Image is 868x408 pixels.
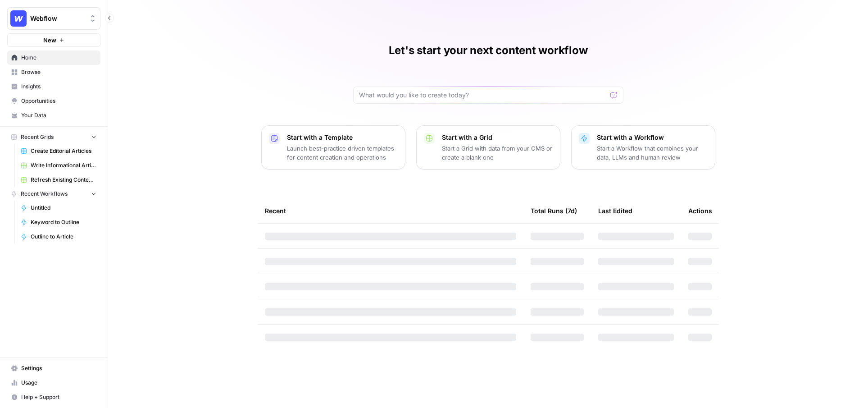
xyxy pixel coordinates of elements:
[21,190,68,198] span: Recent Workflows
[688,198,712,223] div: Actions
[7,390,100,404] button: Help + Support
[597,133,708,142] p: Start with a Workflow
[7,130,100,144] button: Recent Grids
[442,133,553,142] p: Start with a Grid
[21,364,96,372] span: Settings
[17,229,100,244] a: Outline to Article
[7,33,100,47] button: New
[21,68,96,76] span: Browse
[442,144,553,162] p: Start a Grid with data from your CMS or create a blank one
[7,108,100,123] a: Your Data
[21,393,96,401] span: Help + Support
[7,187,100,201] button: Recent Workflows
[531,198,577,223] div: Total Runs (7d)
[31,176,96,184] span: Refresh Existing Content (11)
[571,125,715,170] button: Start with a WorkflowStart a Workflow that combines your data, LLMs and human review
[7,361,100,376] a: Settings
[31,161,96,170] span: Write Informational Article
[17,158,100,173] a: Write Informational Article
[21,83,96,91] span: Insights
[17,144,100,158] a: Create Editorial Articles
[17,201,100,215] a: Untitled
[17,215,100,229] a: Keyword to Outline
[7,7,100,30] button: Workspace: Webflow
[10,10,27,27] img: Webflow Logo
[7,79,100,94] a: Insights
[359,91,607,100] input: What would you like to create today?
[597,144,708,162] p: Start a Workflow that combines your data, LLMs and human review
[30,14,85,23] span: Webflow
[7,376,100,390] a: Usage
[21,379,96,387] span: Usage
[287,144,398,162] p: Launch best-practice driven templates for content creation and operations
[43,36,56,45] span: New
[21,54,96,62] span: Home
[21,133,54,141] span: Recent Grids
[265,198,516,223] div: Recent
[31,233,96,241] span: Outline to Article
[31,218,96,226] span: Keyword to Outline
[389,43,588,58] h1: Let's start your next content workflow
[31,204,96,212] span: Untitled
[598,198,632,223] div: Last Edited
[416,125,560,170] button: Start with a GridStart a Grid with data from your CMS or create a blank one
[261,125,405,170] button: Start with a TemplateLaunch best-practice driven templates for content creation and operations
[21,111,96,119] span: Your Data
[31,147,96,155] span: Create Editorial Articles
[17,173,100,187] a: Refresh Existing Content (11)
[21,97,96,105] span: Opportunities
[7,50,100,65] a: Home
[7,65,100,79] a: Browse
[7,94,100,108] a: Opportunities
[287,133,398,142] p: Start with a Template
